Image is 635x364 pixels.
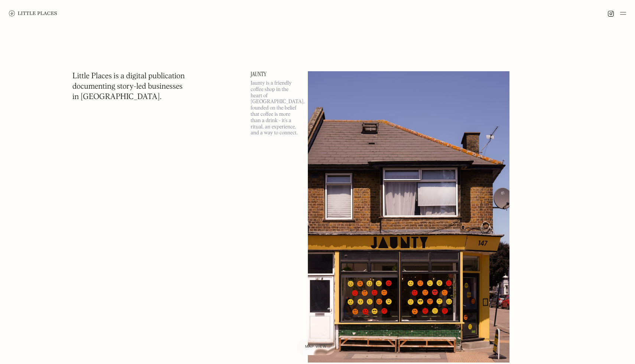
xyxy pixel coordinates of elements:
span: Map view [305,345,327,349]
a: Map view [296,339,336,355]
p: Jaunty is a friendly coffee shop in the heart of [GEOGRAPHIC_DATA], founded on the belief that co... [251,80,299,136]
h1: Little Places is a digital publication documenting story-led businesses in [GEOGRAPHIC_DATA]. [72,71,185,102]
a: Jaunty [251,71,299,77]
img: Jaunty [308,71,509,363]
